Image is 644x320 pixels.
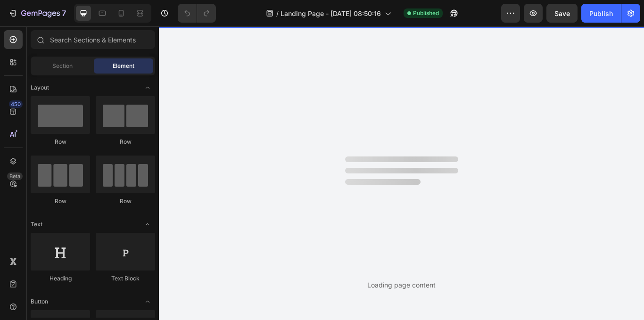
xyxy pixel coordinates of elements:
[52,62,73,70] span: Section
[140,217,155,232] span: Toggle open
[554,9,570,17] span: Save
[31,220,42,229] span: Text
[140,80,155,95] span: Toggle open
[4,4,70,23] button: 7
[281,8,381,18] span: Landing Page - [DATE] 08:50:16
[140,294,155,309] span: Toggle open
[413,9,439,17] span: Published
[276,8,279,18] span: /
[581,4,621,23] button: Publish
[96,138,155,146] div: Row
[367,280,436,290] div: Loading page content
[31,30,155,49] input: Search Sections & Elements
[96,274,155,283] div: Text Block
[7,172,23,180] div: Beta
[62,8,66,19] p: 7
[31,83,49,92] span: Layout
[546,4,578,23] button: Save
[31,138,90,146] div: Row
[31,197,90,205] div: Row
[9,100,23,108] div: 450
[589,8,613,18] div: Publish
[31,297,48,306] span: Button
[96,197,155,205] div: Row
[113,62,134,70] span: Element
[178,4,216,23] div: Undo/Redo
[31,274,90,283] div: Heading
